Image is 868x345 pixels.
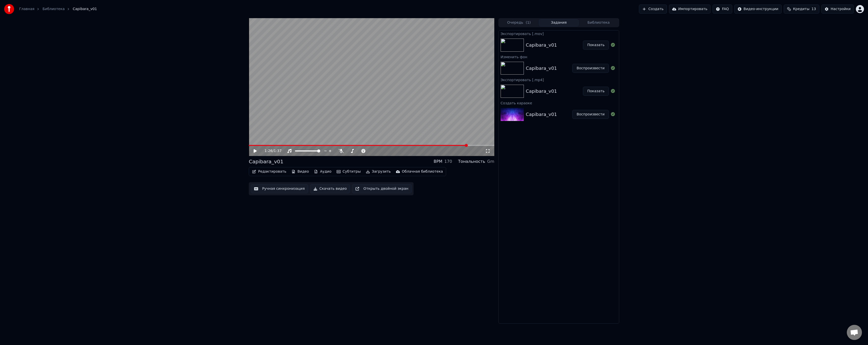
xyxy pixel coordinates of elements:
span: 1:26 [265,148,273,153]
div: Облачная библиотека [402,169,443,174]
div: Capibara_v01 [526,65,557,72]
a: Главная [19,7,34,12]
div: Gm [487,159,494,165]
button: Настройки [821,5,854,14]
button: Задания [539,19,579,26]
button: Воспроизвести [572,64,609,73]
div: Создать караоке [499,100,619,106]
div: BPM [434,159,442,165]
button: Скачать видео [310,184,350,193]
button: Очередь [499,19,539,26]
div: Открытый чат [847,325,862,340]
button: Показать [583,41,609,50]
div: Изменить фон [499,54,619,60]
div: Capibara_v01 [249,158,283,165]
button: Создать [639,5,667,14]
div: 170 [444,159,452,165]
button: Аудио [312,168,333,175]
span: 1:37 [274,148,282,153]
span: Capibara_v01 [73,7,97,12]
button: Библиотека [579,19,618,26]
button: Показать [583,87,609,96]
span: Кредиты [793,7,809,12]
div: Настройки [831,7,851,12]
div: Capibara_v01 [526,88,557,95]
button: FAQ [713,5,732,14]
button: Видео-инструкции [734,5,782,14]
div: Capibara_v01 [526,42,557,49]
div: / [265,148,277,153]
div: Тональность [458,159,485,165]
button: Воспроизвести [572,110,609,119]
nav: breadcrumb [19,7,97,12]
div: Экспортировать [.mp4] [499,77,619,83]
span: ( 1 ) [526,20,531,25]
div: Capibara_v01 [526,111,557,118]
button: Импортировать [669,5,711,14]
button: Кредиты13 [784,5,819,14]
button: Видео [289,168,311,175]
img: youka [4,4,14,14]
button: Субтитры [335,168,363,175]
a: Библиотека [42,7,65,12]
button: Ручная синхронизация [251,184,308,193]
button: Редактировать [250,168,288,175]
button: Загрузить [364,168,393,175]
button: Открыть двойной экран [352,184,412,193]
span: 13 [811,7,816,12]
div: Экспортировать [.mov] [499,30,619,37]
